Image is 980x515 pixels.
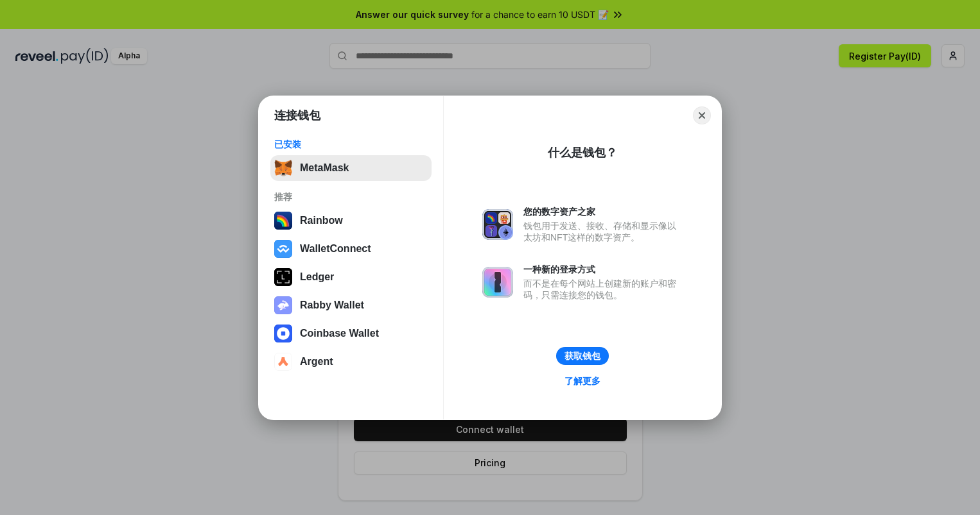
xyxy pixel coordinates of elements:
img: svg+xml,%3Csvg%20xmlns%3D%22http%3A%2F%2Fwww.w3.org%2F2000%2Fsvg%22%20fill%3D%22none%22%20viewBox... [482,209,513,240]
button: 获取钱包 [556,347,609,365]
img: svg+xml,%3Csvg%20width%3D%2228%22%20height%3D%2228%22%20viewBox%3D%220%200%2028%2028%22%20fill%3D... [274,325,292,342]
div: 了解更多 [564,375,600,387]
button: MetaMask [270,155,432,181]
div: 获取钱包 [564,350,600,362]
button: Rainbow [270,208,432,233]
img: svg+xml,%3Csvg%20xmlns%3D%22http%3A%2F%2Fwww.w3.org%2F2000%2Fsvg%22%20width%3D%2228%22%20height%3... [274,268,292,286]
div: Rabby Wallet [300,300,364,311]
div: 您的数字资产之家 [523,206,683,217]
div: 什么是钱包？ [548,145,617,160]
div: Argent [300,356,333,367]
button: Ledger [270,264,432,290]
img: svg+xml,%3Csvg%20width%3D%2228%22%20height%3D%2228%22%20viewBox%3D%220%200%2028%2028%22%20fill%3D... [274,353,292,371]
button: Coinbase Wallet [270,321,432,346]
img: svg+xml,%3Csvg%20xmlns%3D%22http%3A%2F%2Fwww.w3.org%2F2000%2Fsvg%22%20fill%3D%22none%22%20viewBox... [274,296,292,314]
h1: 连接钱包 [274,108,320,123]
img: svg+xml,%3Csvg%20fill%3D%22none%22%20height%3D%2233%22%20viewBox%3D%220%200%2035%2033%22%20width%... [274,159,292,177]
button: Rabby Wallet [270,292,432,318]
button: Argent [270,349,432,375]
img: svg+xml,%3Csvg%20width%3D%22120%22%20height%3D%22120%22%20viewBox%3D%220%200%20120%20120%22%20fil... [274,212,292,230]
div: WalletConnect [300,243,371,255]
div: 一种新的登录方式 [523,264,683,275]
div: Ledger [300,271,334,283]
div: 钱包用于发送、接收、存储和显示像以太坊和NFT这样的数字资产。 [523,220,683,243]
div: 已安装 [274,139,428,150]
div: 推荐 [274,191,428,203]
a: 了解更多 [557,373,608,389]
img: svg+xml,%3Csvg%20width%3D%2228%22%20height%3D%2228%22%20viewBox%3D%220%200%2028%2028%22%20fill%3D... [274,240,292,258]
div: 而不是在每个网站上创建新的账户和密码，只需连接您的钱包。 [523,278,683,301]
img: svg+xml,%3Csvg%20xmlns%3D%22http%3A%2F%2Fwww.w3.org%2F2000%2Fsvg%22%20fill%3D%22none%22%20viewBox... [482,267,513,298]
div: MetaMask [300,162,349,174]
div: Rainbow [300,215,343,226]
button: WalletConnect [270,236,432,262]
button: Close [693,106,711,124]
div: Coinbase Wallet [300,328,379,339]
